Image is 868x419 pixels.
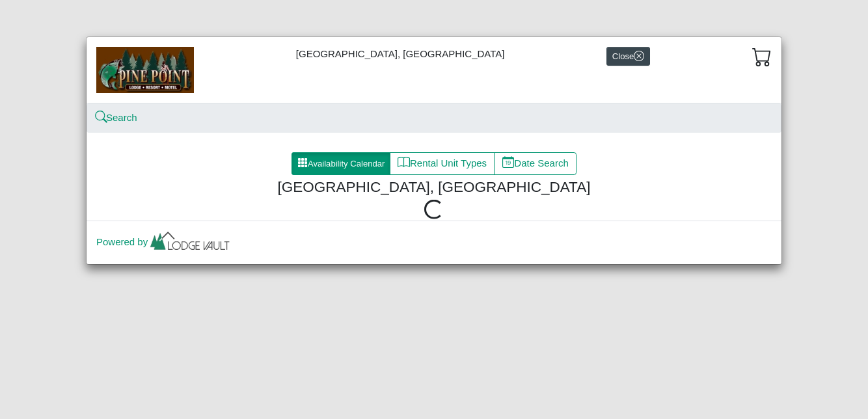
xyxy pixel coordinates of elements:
[96,113,106,122] svg: search
[297,157,308,168] svg: grid3x3 gap fill
[494,152,576,176] button: calendar dateDate Search
[109,178,759,196] h4: [GEOGRAPHIC_DATA], [GEOGRAPHIC_DATA]
[634,51,644,61] svg: x circle
[752,47,772,66] svg: cart
[96,47,194,92] img: b144ff98-a7e1-49bd-98da-e9ae77355310.jpg
[148,228,232,257] img: lv-small.ca335149.png
[606,47,650,66] button: Closex circle
[390,152,495,176] button: bookRental Unit Types
[502,156,515,169] svg: calendar date
[292,152,390,176] button: grid3x3 gap fillAvailability Calendar
[398,156,410,169] svg: book
[96,112,137,123] a: searchSearch
[96,236,232,247] a: Powered by
[87,37,781,103] div: [GEOGRAPHIC_DATA], [GEOGRAPHIC_DATA]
